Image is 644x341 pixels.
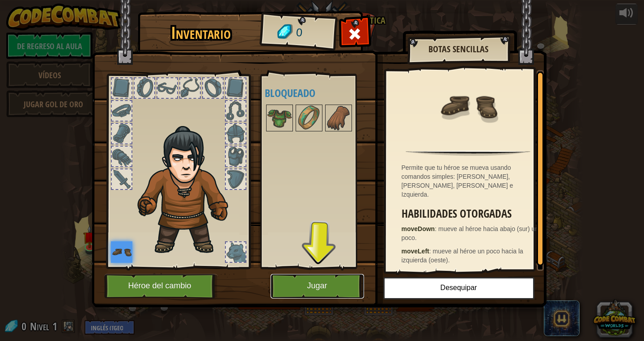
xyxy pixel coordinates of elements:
[402,248,429,255] font: moveLeft
[267,105,292,131] img: portrait.png
[265,86,315,100] font: Bloqueado
[111,241,132,263] img: portrait.png
[297,105,322,131] img: portrait.png
[171,21,231,44] font: Inventario
[104,274,218,299] button: Héroe del cambio
[326,105,351,131] img: portrait.png
[402,270,528,286] font: Mueve al héroe un poco hacia la derecha (este).
[402,206,512,221] font: Habilidades otorgadas
[434,270,436,277] font: :
[441,284,477,292] font: Desequipar
[428,43,488,55] font: Botas sencillas
[307,282,327,290] font: Jugar
[406,150,530,156] img: hr.png
[402,225,435,232] font: moveDown
[402,164,513,198] font: Permite que tu héroe se mueva usando comandos simples: [PERSON_NAME], [PERSON_NAME], [PERSON_NAME...
[271,274,364,299] button: Jugar
[402,248,523,264] font: mueve al héroe un poco hacia la izquierda (oeste).
[429,248,431,255] font: :
[295,26,302,39] font: 0
[383,277,534,299] button: Desequipar
[402,225,539,241] font: mueve al héroe hacia abajo (sur) un poco.
[435,225,436,232] font: :
[439,77,497,135] img: portrait.png
[402,270,434,277] font: moveRight
[133,126,243,256] img: hair_2.png
[128,282,191,290] font: Héroe del cambio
